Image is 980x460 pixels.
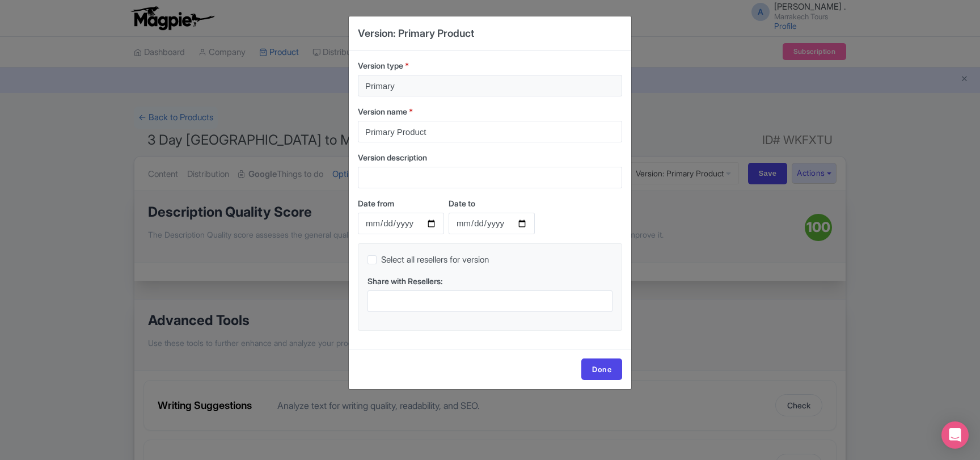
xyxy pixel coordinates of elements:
div: Open Intercom Messenger [941,421,969,449]
span: Version type [358,61,403,70]
span: Date to [449,199,475,208]
span: Version name [358,107,407,116]
h4: Version: Primary Product [358,26,474,41]
span: Version description [358,153,427,162]
span: Share with Resellers: [367,276,443,286]
span: Select all resellers for version [381,254,489,265]
span: Date from [358,199,394,208]
a: Done [581,358,622,380]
